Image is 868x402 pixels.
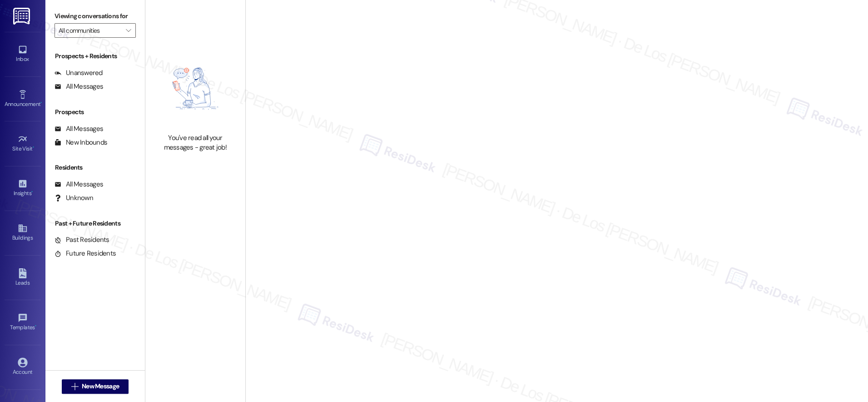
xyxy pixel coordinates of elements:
[5,355,41,379] a: Account
[5,131,41,156] a: Site Visit •
[55,82,103,91] div: All Messages
[155,133,235,153] div: You've read all your messages - great job!
[82,382,119,391] span: New Message
[71,383,78,390] i: 
[55,249,116,258] div: Future Residents
[155,48,235,129] img: empty-state
[55,68,103,78] div: Unanswered
[126,27,131,34] i: 
[55,235,109,245] div: Past Residents
[31,189,33,195] span: •
[35,323,36,329] span: •
[62,379,129,394] button: New Message
[45,219,145,228] div: Past + Future Residents
[55,180,103,189] div: All Messages
[5,266,41,290] a: Leads
[55,193,93,203] div: Unknown
[59,23,121,38] input: All communities
[5,221,41,245] a: Buildings
[55,138,107,147] div: New Inbounds
[13,8,32,25] img: ResiDesk Logo
[55,124,103,134] div: All Messages
[55,9,136,23] label: Viewing conversations for
[45,107,145,117] div: Prospects
[33,144,34,151] span: •
[40,100,42,106] span: •
[5,310,41,335] a: Templates •
[5,42,41,66] a: Inbox
[5,176,41,201] a: Insights •
[45,51,145,61] div: Prospects + Residents
[45,163,145,172] div: Residents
